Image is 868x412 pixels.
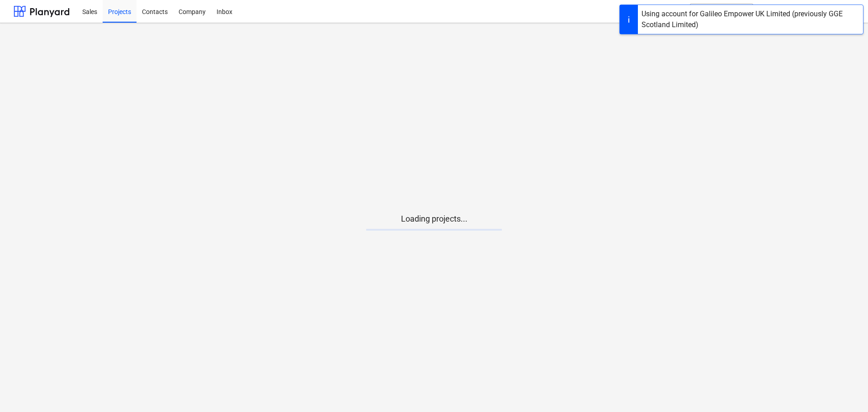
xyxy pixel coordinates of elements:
[642,9,859,30] div: Using account for Galileo Empower UK Limited (previously GGE Scotland Limited)
[366,213,502,224] p: Loading projects...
